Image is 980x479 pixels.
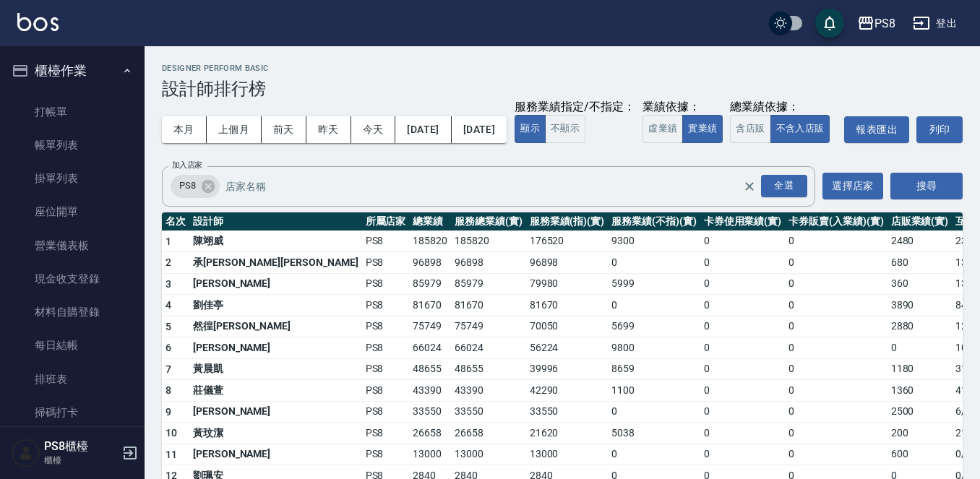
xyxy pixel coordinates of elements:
td: 81670 [409,295,451,316]
td: 39996 [526,358,609,380]
td: 0 [700,401,786,423]
td: 96898 [526,252,609,274]
td: 360 [887,273,953,295]
span: 9 [166,406,171,418]
button: 虛業績 [642,115,683,143]
td: 0 [608,295,700,316]
td: 0 [700,337,786,359]
td: 2480 [887,230,953,252]
td: 680 [887,252,953,274]
td: 然徨[PERSON_NAME] [189,316,362,337]
td: 26658 [451,423,526,444]
td: 0 [700,380,786,402]
td: 0 [785,358,887,380]
th: 服務業績(指)(實) [526,212,609,231]
td: 0 [785,273,887,295]
td: PS8 [362,295,410,316]
input: 店家名稱 [222,173,768,199]
td: 0 [887,337,953,359]
td: 13000 [409,444,451,465]
span: 1 [166,236,171,247]
td: 黃玟潔 [189,423,362,444]
a: 排班表 [6,363,139,396]
td: 33550 [451,401,526,423]
td: 13000 [526,444,609,465]
td: 承[PERSON_NAME][PERSON_NAME] [189,252,362,274]
td: 176520 [526,230,609,252]
label: 加入店家 [172,160,202,171]
td: 96898 [451,252,526,274]
td: 0 [785,295,887,316]
td: 0 [785,230,887,252]
td: 0 [700,444,786,465]
td: 42290 [526,380,609,402]
td: 5699 [608,316,700,337]
td: 0 [785,423,887,444]
h2: Designer Perform Basic [162,64,963,73]
div: PS8 [171,175,220,198]
td: 75749 [451,316,526,337]
td: 81670 [451,295,526,316]
td: 0 [785,380,887,402]
button: 上個月 [207,116,262,143]
button: PS8 [851,9,901,38]
button: save [815,9,844,38]
td: 黃晨凱 [189,358,362,380]
button: 選擇店家 [822,173,883,199]
h3: 設計師排行榜 [162,79,963,99]
a: 現金收支登錄 [6,262,139,295]
button: [DATE] [452,116,507,143]
td: 莊儀萱 [189,380,362,402]
button: 列印 [916,116,963,143]
td: 2500 [887,401,953,423]
td: 陳翊威 [189,230,362,252]
td: 0 [608,444,700,465]
h5: PS8櫃檯 [44,439,118,454]
td: 56224 [526,337,609,359]
p: 櫃檯 [44,454,118,467]
td: 75749 [409,316,451,337]
td: 48655 [451,358,526,380]
td: 185820 [409,230,451,252]
th: 所屬店家 [362,212,410,231]
td: 66024 [451,337,526,359]
td: 0 [785,337,887,359]
button: 不含入店販 [770,115,830,143]
td: PS8 [362,252,410,274]
td: 85979 [451,273,526,295]
td: 66024 [409,337,451,359]
td: 1360 [887,380,953,402]
td: 1180 [887,358,953,380]
th: 卡券販賣(入業績)(實) [785,212,887,231]
td: 0 [700,230,786,252]
button: 前天 [262,116,306,143]
td: 0 [785,401,887,423]
button: 顯示 [515,115,546,143]
td: 21620 [526,423,609,444]
span: 8 [166,384,171,396]
button: Open [758,172,810,200]
td: PS8 [362,316,410,337]
button: 不顯示 [545,115,585,143]
a: 掃碼打卡 [6,396,139,429]
td: PS8 [362,444,410,465]
td: PS8 [362,230,410,252]
td: [PERSON_NAME] [189,444,362,465]
th: 服務業績(不指)(實) [608,212,700,231]
td: 79980 [526,273,609,295]
div: 全選 [761,175,807,197]
th: 設計師 [189,212,362,231]
td: 600 [887,444,953,465]
button: Clear [739,176,760,197]
div: 總業績依據： [730,100,837,115]
td: 8659 [608,358,700,380]
td: 0 [700,295,786,316]
td: 185820 [451,230,526,252]
td: 0 [608,401,700,423]
a: 每日結帳 [6,329,139,362]
a: 打帳單 [6,95,139,129]
span: 11 [166,449,178,460]
span: 5 [166,321,171,332]
td: 81670 [526,295,609,316]
td: 13000 [451,444,526,465]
